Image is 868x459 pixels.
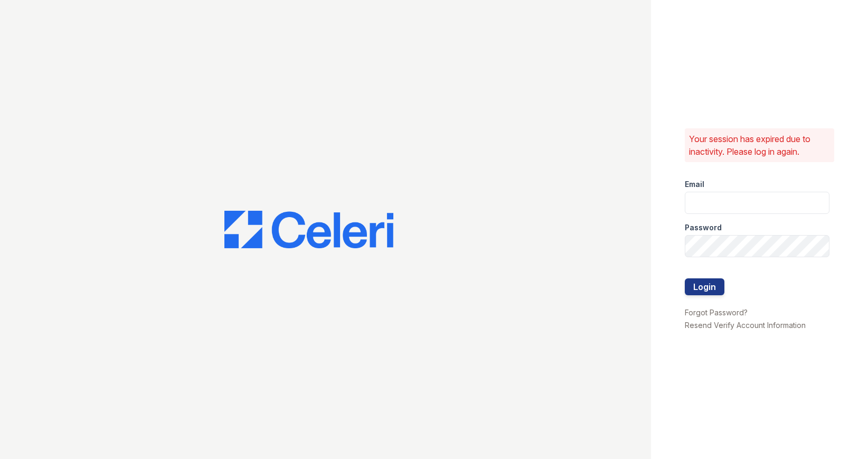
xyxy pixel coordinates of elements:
label: Email [685,179,704,190]
button: Login [685,278,724,295]
a: Resend Verify Account Information [685,321,806,330]
img: CE_Logo_Blue-a8612792a0a2168367f1c8372b55b34899dd931a85d93a1a3d3e32e68fde9ad4.png [224,211,393,249]
a: Forgot Password? [685,308,748,317]
label: Password [685,222,722,233]
p: Your session has expired due to inactivity. Please log in again. [689,133,830,158]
